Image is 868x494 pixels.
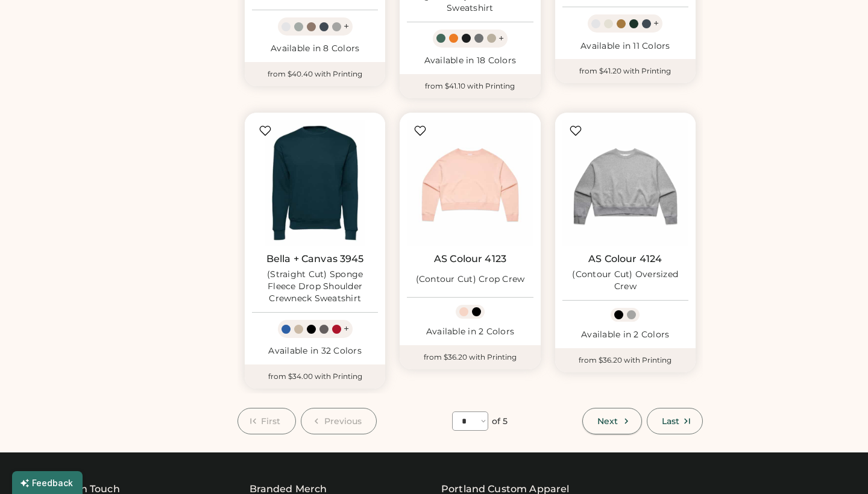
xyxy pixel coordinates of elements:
[344,322,349,336] div: +
[252,43,378,55] div: Available in 8 Colors
[301,408,377,434] button: Previous
[407,120,533,246] img: AS Colour 4123 (Contour Cut) Crop Crew
[324,417,362,425] span: Previous
[662,417,679,425] span: Last
[416,274,525,286] div: (Contour Cut) Crop Crew
[400,74,540,98] div: from $41.10 with Printing
[407,326,533,338] div: Available in 2 Colors
[562,40,688,52] div: Available in 11 Colors
[492,416,508,428] div: of 5
[582,408,641,434] button: Next
[261,417,281,425] span: First
[562,120,688,246] img: AS Colour 4124 (Contour Cut) Oversized Crew
[653,17,659,30] div: +
[647,408,703,434] button: Last
[588,253,662,265] a: AS Colour 4124
[400,345,540,369] div: from $36.20 with Printing
[237,408,296,434] button: First
[344,20,349,33] div: +
[434,253,506,265] a: AS Colour 4123
[245,62,385,86] div: from $40.40 with Printing
[498,32,504,45] div: +
[555,348,696,372] div: from $36.20 with Printing
[252,269,378,305] div: (Straight Cut) Sponge Fleece Drop Shoulder Crewneck Sweatshirt
[562,329,688,341] div: Available in 2 Colors
[562,269,688,293] div: (Contour Cut) Oversized Crew
[252,120,378,246] img: BELLA + CANVAS 3945 (Straight Cut) Sponge Fleece Drop Shoulder Crewneck Sweatshirt
[252,345,378,357] div: Available in 32 Colors
[407,55,533,67] div: Available in 18 Colors
[245,364,385,389] div: from $34.00 with Printing
[266,253,364,265] a: Bella + Canvas 3945
[555,59,696,83] div: from $41.20 with Printing
[597,417,618,425] span: Next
